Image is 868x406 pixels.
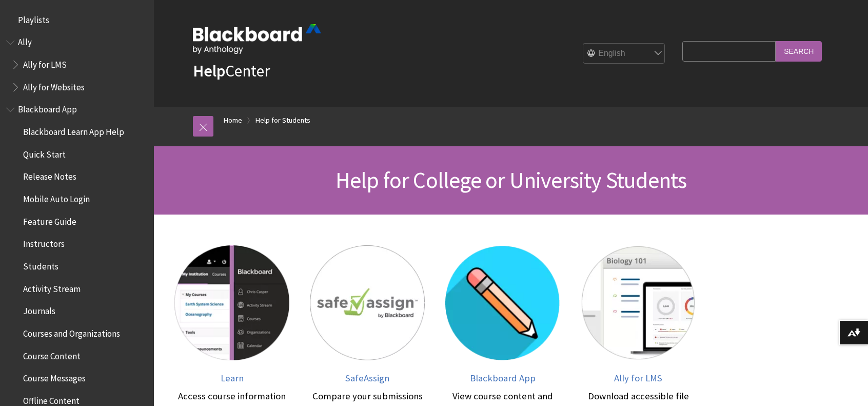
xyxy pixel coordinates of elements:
img: SafeAssign [310,245,425,360]
strong: Help [193,61,225,81]
input: Search [776,41,822,61]
span: Blackboard Learn App Help [23,123,124,137]
span: Quick Start [23,146,66,160]
span: Help for College or University Students [336,166,687,194]
span: Offline Content [23,392,80,406]
span: Ally for LMS [614,372,662,384]
img: Ally for LMS [581,245,696,360]
select: Site Language Selector [583,44,665,64]
span: Mobile Auto Login [23,190,90,204]
span: Ally for Websites [23,79,85,92]
span: Course Messages [23,370,86,384]
span: Playlists [18,11,49,25]
span: Blackboard App [470,372,536,384]
img: Blackboard by Anthology [193,24,321,54]
nav: Book outline for Anthology Ally Help [6,34,148,96]
span: Feature Guide [23,213,76,227]
span: Journals [23,303,55,317]
span: Ally for LMS [23,56,67,70]
span: Course Content [23,347,81,361]
span: Release Notes [23,168,76,182]
span: Activity Stream [23,280,81,294]
span: Courses and Organizations [23,325,120,339]
a: HelpCenter [193,61,270,81]
span: Students [23,258,58,272]
nav: Book outline for Playlists [6,11,148,29]
span: Learn [221,372,244,384]
span: SafeAssign [345,372,389,384]
a: Home [224,114,242,127]
img: Blackboard App [445,245,560,360]
img: Learn [174,245,289,360]
span: Instructors [23,236,65,249]
a: Help for Students [255,114,310,127]
span: Ally [18,34,32,48]
span: Blackboard App [18,101,77,115]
